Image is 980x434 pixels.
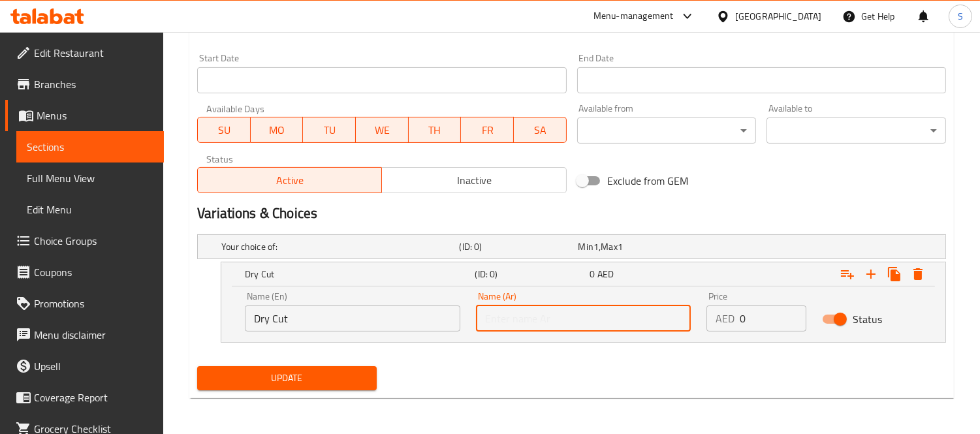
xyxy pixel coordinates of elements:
[303,117,356,143] button: TU
[608,173,689,189] span: Exclude from GEM
[203,121,245,140] span: SU
[409,117,462,143] button: TH
[466,121,509,140] span: FR
[251,117,304,143] button: MO
[853,311,882,327] span: Status
[735,9,821,23] div: [GEOGRAPHIC_DATA]
[27,139,153,155] span: Sections
[27,202,153,217] span: Edit Menu
[387,171,561,190] span: Inactive
[245,305,460,332] input: Enter name En
[308,121,351,140] span: TU
[5,225,164,256] a: Choice Groups
[593,238,599,255] span: 1
[597,266,614,283] span: AED
[514,117,567,143] button: SA
[198,235,945,258] div: Expand
[34,76,153,92] span: Branches
[16,131,164,163] a: Sections
[958,9,963,23] span: S
[256,121,298,140] span: MO
[475,268,584,281] h5: (ID: 0)
[740,305,806,332] input: Please enter price
[16,194,164,225] a: Edit Menu
[197,204,946,223] h2: Variations & Choices
[197,167,382,193] button: Active
[34,45,153,61] span: Edit Restaurant
[5,319,164,350] a: Menu disclaimer
[221,240,454,253] h5: Your choice of:
[716,311,735,326] p: AED
[5,69,164,100] a: Branches
[883,262,906,286] button: Clone new choice
[34,296,153,311] span: Promotions
[414,121,456,140] span: TH
[27,170,153,186] span: Full Menu View
[590,266,595,283] span: 0
[197,117,251,143] button: SU
[221,262,945,286] div: Expand
[381,167,566,193] button: Inactive
[37,108,153,123] span: Menus
[578,238,593,255] span: Min
[34,358,153,374] span: Upsell
[459,240,573,253] h5: (ID: 0)
[519,121,561,140] span: SA
[245,268,469,281] h5: Dry Cut
[203,171,377,190] span: Active
[5,350,164,382] a: Upsell
[836,262,859,286] button: Add choice group
[5,100,164,131] a: Menus
[197,366,377,390] button: Update
[461,117,514,143] button: FR
[859,262,883,286] button: Add new choice
[5,256,164,288] a: Coupons
[34,264,153,280] span: Coupons
[208,370,366,386] span: Update
[476,305,691,332] input: Enter name Ar
[618,238,623,255] span: 1
[5,288,164,319] a: Promotions
[34,390,153,405] span: Coverage Report
[356,117,409,143] button: WE
[5,37,164,69] a: Edit Restaurant
[361,121,403,140] span: WE
[767,117,946,144] div: ​
[578,240,692,253] div: ,
[34,233,153,249] span: Choice Groups
[5,382,164,413] a: Coverage Report
[577,117,757,144] div: ​
[34,327,153,343] span: Menu disclaimer
[601,238,617,255] span: Max
[16,163,164,194] a: Full Menu View
[593,8,674,24] div: Menu-management
[906,262,930,286] button: Delete Dry Cut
